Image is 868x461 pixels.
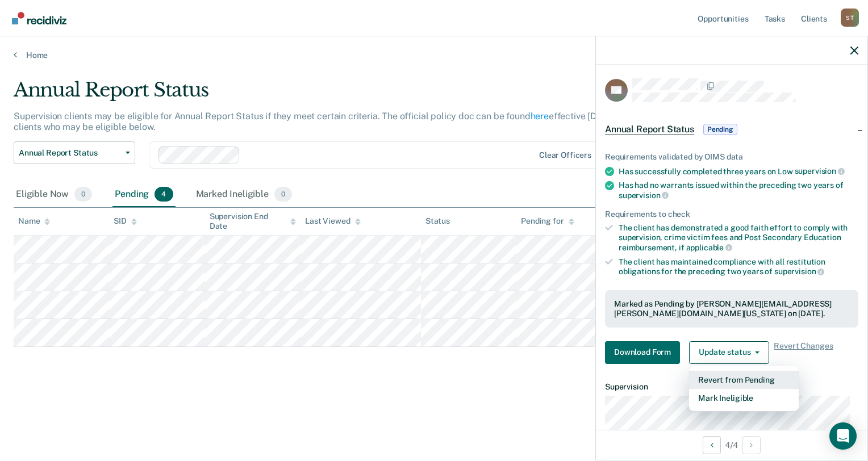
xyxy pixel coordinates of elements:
img: Recidiviz [12,12,66,24]
div: The client has maintained compliance with all restitution obligations for the preceding two years of [619,257,858,276]
div: Annual Report StatusPending [596,111,867,148]
div: Supervision End Date [210,212,296,231]
div: Clear officers [539,150,591,160]
div: Marked Ineligible [194,182,295,207]
div: Name [18,216,50,226]
div: Annual Report Status [14,78,665,111]
div: S T [841,9,859,27]
div: Has had no warrants issued within the preceding two years of [619,181,858,200]
button: Update status [689,341,769,364]
div: The client has demonstrated a good faith effort to comply with supervision, crime victim fees and... [619,223,858,252]
button: Revert from Pending [689,371,799,389]
span: supervision [774,267,824,276]
a: here [531,111,549,121]
span: 0 [274,187,292,202]
span: Annual Report Status [19,148,121,158]
div: Eligible Now [14,182,94,207]
span: applicable [686,243,732,252]
button: Mark Ineligible [689,389,799,407]
div: Open Intercom Messenger [829,422,857,450]
div: Marked as Pending by [PERSON_NAME][EMAIL_ADDRESS][PERSON_NAME][DOMAIN_NAME][US_STATE] on [DATE]. [614,299,849,318]
div: Requirements validated by OIMS data [605,152,858,162]
span: Annual Report Status [605,124,694,135]
span: Revert Changes [774,341,833,364]
button: Previous Opportunity [703,436,721,454]
span: supervision [795,166,845,175]
div: Has successfully completed three years on Low [619,166,858,177]
div: Pending [112,182,175,207]
a: Navigate to form link [605,341,685,364]
div: Last Viewed [305,216,360,226]
div: SID [114,216,137,226]
span: Pending [703,124,737,135]
button: Next Opportunity [742,436,761,454]
p: Supervision clients may be eligible for Annual Report Status if they meet certain criteria. The o... [14,111,650,132]
span: supervision [619,191,669,200]
div: 4 / 4 [596,430,867,460]
button: Profile dropdown button [841,9,859,27]
dt: Supervision [605,382,858,392]
div: Pending for [521,216,574,226]
button: Download Form [605,341,680,364]
div: Requirements to check [605,209,858,219]
div: Status [425,216,450,226]
span: 0 [74,187,92,202]
a: Home [14,50,854,60]
span: 4 [155,187,173,202]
